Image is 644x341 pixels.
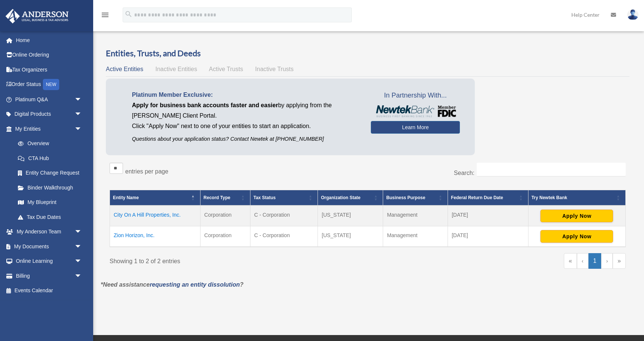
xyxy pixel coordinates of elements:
a: Home [5,33,93,48]
th: Business Purpose: Activate to sort [383,190,448,206]
a: Binder Walkthrough [10,180,89,195]
a: Tax Due Dates [10,210,89,224]
a: Events Calendar [5,283,93,298]
td: Zion Horizon, Inc. [110,226,201,247]
span: arrow_drop_down [75,92,89,107]
a: Platinum Q&Aarrow_drop_down [5,92,93,107]
a: My Anderson Teamarrow_drop_down [5,224,93,239]
span: Federal Return Due Date [451,195,503,200]
label: Search: [454,170,474,176]
td: [US_STATE] [318,205,383,226]
span: Entity Name [113,195,139,200]
a: Learn More [371,121,460,134]
a: Previous [577,253,588,269]
span: Active Trusts [209,66,243,72]
a: 1 [588,253,602,269]
span: In Partnership With... [371,90,460,102]
span: arrow_drop_down [75,239,89,254]
a: Online Learningarrow_drop_down [5,254,93,269]
a: CTA Hub [10,151,89,166]
a: menu [101,13,110,19]
a: Digital Productsarrow_drop_down [5,107,93,122]
a: requesting an entity dissolution [150,281,240,288]
th: Organization State: Activate to sort [318,190,383,206]
th: Federal Return Due Date: Activate to sort [448,190,528,206]
td: Corporation [201,205,250,226]
label: entries per page [125,168,168,175]
th: Record Type: Activate to sort [201,190,250,206]
i: menu [101,10,110,19]
th: Entity Name: Activate to invert sorting [110,190,201,206]
button: Apply Now [540,210,613,222]
a: Billingarrow_drop_down [5,268,93,283]
td: [DATE] [448,226,528,247]
td: Management [383,205,448,226]
a: Entity Change Request [10,166,89,181]
td: C - Corporation [250,226,318,247]
span: Inactive Entities [155,66,197,72]
td: [US_STATE] [318,226,383,247]
a: Overview [10,136,86,151]
div: Showing 1 to 2 of 2 entries [110,253,362,267]
span: arrow_drop_down [75,254,89,269]
a: My Documentsarrow_drop_down [5,239,93,254]
a: Last [613,253,626,269]
a: Next [601,253,613,269]
span: Organization State [321,195,360,200]
div: NEW [43,79,59,90]
span: Record Type [203,195,230,200]
h3: Entities, Trusts, and Deeds [106,48,629,59]
th: Tax Status: Activate to sort [250,190,318,206]
button: Apply Now [540,230,613,243]
span: Tax Status [253,195,276,200]
a: Order StatusNEW [5,77,93,92]
td: Management [383,226,448,247]
div: Try Newtek Bank [531,193,614,202]
i: search [124,10,133,18]
span: Apply for business bank accounts faster and easier [132,102,278,108]
p: Questions about your application status? Contact Newtek at [PHONE_NUMBER] [132,134,360,144]
em: *Need assistance ? [101,281,243,288]
img: NewtekBankLogoSM.png [375,105,456,117]
p: by applying from the [PERSON_NAME] Client Portal. [132,100,360,121]
a: Online Ordering [5,48,93,63]
span: Inactive Trusts [255,66,294,72]
span: arrow_drop_down [75,121,89,137]
img: User Pic [627,9,638,20]
p: Platinum Member Exclusive: [132,90,360,100]
a: First [564,253,577,269]
span: Active Entities [106,66,143,72]
span: arrow_drop_down [75,107,89,122]
td: Corporation [201,226,250,247]
span: arrow_drop_down [75,224,89,240]
span: Business Purpose [386,195,425,200]
a: My Entitiesarrow_drop_down [5,121,89,136]
td: [DATE] [448,205,528,226]
p: Click "Apply Now" next to one of your entities to start an application. [132,121,360,131]
a: My Blueprint [10,195,89,210]
th: Try Newtek Bank : Activate to sort [528,190,625,206]
td: C - Corporation [250,205,318,226]
td: City On A Hill Properties, Inc. [110,205,201,226]
a: Tax Organizers [5,62,93,77]
span: arrow_drop_down [75,268,89,284]
img: Anderson Advisors Platinum Portal [3,9,71,23]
